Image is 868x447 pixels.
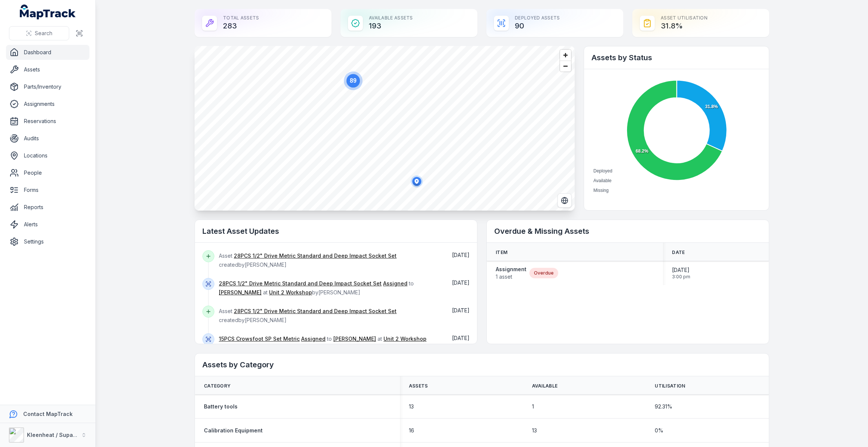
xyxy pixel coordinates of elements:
[409,427,414,434] span: 16
[593,188,609,193] span: Missing
[672,266,690,274] span: [DATE]
[219,308,397,323] span: Asset created by [PERSON_NAME]
[496,273,526,281] span: 1 asset
[496,266,526,273] strong: Assignment
[6,165,89,180] a: People
[409,403,414,410] span: 13
[655,427,663,434] span: 0 %
[219,252,397,268] span: Asset created by [PERSON_NAME]
[23,411,73,417] strong: Contact MapTrack
[672,274,690,280] span: 3:00 pm
[234,252,397,260] a: 28PCS 1/2" Drive Metric Standard and Deep Impact Socket Set
[560,61,571,71] button: Zoom out
[6,97,89,111] a: Assignments
[452,252,470,258] time: 19/09/2025, 12:13:24 pm
[20,4,76,19] a: MapTrack
[532,427,537,434] span: 13
[452,252,470,258] span: [DATE]
[6,114,89,129] a: Reservations
[452,279,470,286] time: 19/09/2025, 12:12:48 pm
[593,168,612,174] span: Deployed
[672,249,685,255] span: Date
[592,52,761,63] h2: Assets by Status
[219,336,427,351] span: to at by [PERSON_NAME]
[204,403,238,410] a: Battery tools
[202,226,470,236] h2: Latest Asset Updates
[383,280,407,287] a: Assigned
[204,427,263,434] a: Calibration Equipment
[496,249,507,255] span: Item
[27,432,83,438] strong: Kleenheat / Supagas
[269,289,312,296] a: Unit 2 Workshop
[494,226,761,236] h2: Overdue & Missing Assets
[6,79,89,94] a: Parts/Inventory
[219,280,382,287] a: 28PCS 1/2" Drive Metric Standard and Deep Impact Socket Set
[560,50,571,61] button: Zoom in
[219,280,414,296] span: to at by [PERSON_NAME]
[383,335,427,343] a: Unit 2 Workshop
[532,383,558,389] span: Available
[333,335,376,343] a: [PERSON_NAME]
[496,266,526,281] a: Assignment1 asset
[672,266,690,280] time: 26/11/2024, 3:00:00 pm
[9,26,69,40] button: Search
[350,77,357,84] text: 89
[204,383,230,389] span: Category
[6,45,89,60] a: Dashboard
[409,383,428,389] span: Assets
[6,62,89,77] a: Assets
[452,279,470,286] span: [DATE]
[35,30,52,37] span: Search
[6,200,89,215] a: Reports
[234,307,397,315] a: 28PCS 1/2" Drive Metric Standard and Deep Impact Socket Set
[557,193,572,208] button: Switch to Satellite View
[219,289,262,296] a: [PERSON_NAME]
[301,335,325,343] a: Assigned
[655,403,672,410] span: 92.31 %
[452,335,470,341] time: 19/09/2025, 11:28:10 am
[452,335,470,341] span: [DATE]
[6,148,89,163] a: Locations
[452,307,470,313] time: 19/09/2025, 12:09:55 pm
[655,383,685,389] span: Utilisation
[6,234,89,249] a: Settings
[532,403,534,410] span: 1
[219,335,300,343] a: 15PCS Crowsfoot SP Set Metric
[6,131,89,146] a: Audits
[6,183,89,198] a: Forms
[452,307,470,313] span: [DATE]
[6,217,89,232] a: Alerts
[529,268,558,278] div: Overdue
[195,46,575,211] canvas: Map
[202,359,761,370] h2: Assets by Category
[593,178,611,183] span: Available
